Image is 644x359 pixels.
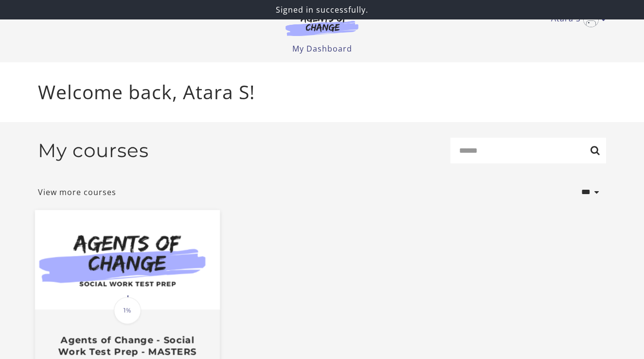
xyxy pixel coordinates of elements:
p: Welcome back, Atara S! [38,78,606,107]
h3: Agents of Change - Social Work Test Prep - MASTERS [46,335,209,357]
p: Signed in successfully. [4,4,640,16]
h2: My courses [38,139,149,162]
a: View more courses [38,186,116,198]
a: My Dashboard [292,43,352,54]
span: 1% [114,297,141,324]
a: Toggle menu [551,12,601,27]
img: Agents of Change Logo [275,14,369,36]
